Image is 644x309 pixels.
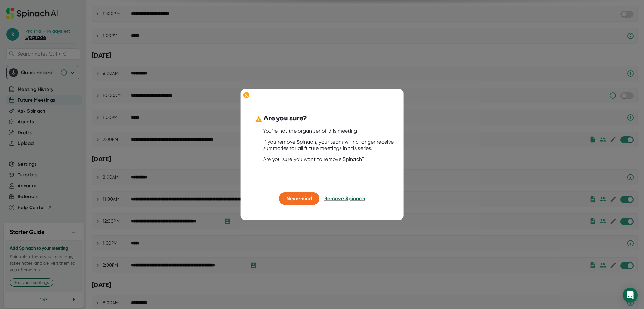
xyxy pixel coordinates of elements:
div: Are you sure you want to remove Spinach? [263,156,397,163]
span: Remove Spinach [324,196,365,201]
div: If you remove Spinach, your team will no longer receive summaries for all future meetings in this... [263,139,397,152]
button: Remove Spinach [324,192,365,205]
span: Nevermind [286,196,312,201]
div: You’re not the organizer of this meeting. [263,128,397,134]
button: Nevermind [279,192,319,205]
div: Open Intercom Messenger [623,288,638,303]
